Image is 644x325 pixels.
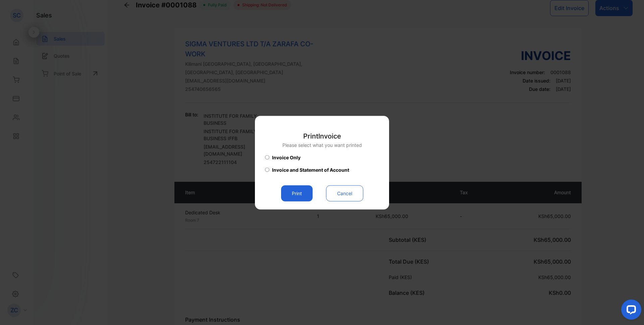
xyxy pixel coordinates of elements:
iframe: LiveChat chat widget [616,297,644,325]
p: Print Invoice [282,131,362,141]
button: Cancel [326,185,363,201]
span: Invoice and Statement of Account [272,166,349,173]
p: Please select what you want printed [282,141,362,148]
span: Invoice Only [272,154,301,161]
button: Print [281,185,313,201]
